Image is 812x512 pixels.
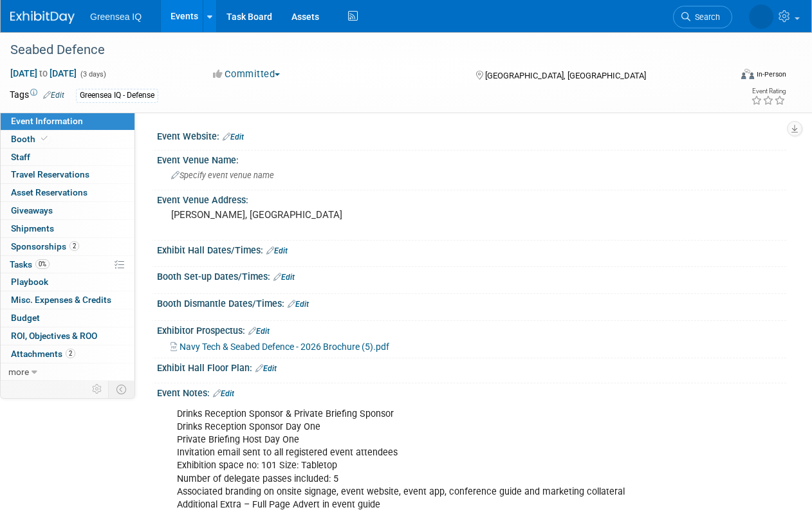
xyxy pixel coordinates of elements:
a: Asset Reservations [1,184,134,201]
a: Travel Reservations [1,166,134,183]
span: Staff [11,152,30,162]
span: Playbook [11,277,48,287]
a: Edit [255,364,277,373]
a: Staff [1,149,134,166]
div: Booth Set-up Dates/Times: [157,267,786,284]
div: Event Notes: [157,383,786,400]
div: In-Person [756,69,786,79]
span: ROI, Objectives & ROO [11,331,97,341]
span: to [37,68,50,78]
div: Event Venue Name: [157,151,786,167]
td: Personalize Event Tab Strip [86,381,109,398]
button: Committed [208,68,285,81]
span: Sponsorships [11,241,79,251]
span: 2 [66,349,75,358]
span: 2 [69,241,79,251]
span: Tasks [10,259,50,270]
span: Budget [11,313,40,323]
span: Misc. Expenses & Credits [11,295,111,305]
a: Edit [288,300,309,309]
div: Event Website: [157,127,786,143]
span: Search [690,12,720,22]
span: [GEOGRAPHIC_DATA], [GEOGRAPHIC_DATA] [485,71,646,80]
span: Booth [11,134,50,144]
div: Exhibit Hall Dates/Times: [157,241,786,257]
a: Misc. Expenses & Credits [1,291,134,309]
div: Greensea IQ - Defense [76,89,158,102]
a: Budget [1,309,134,327]
span: Attachments [11,349,75,359]
a: Search [673,6,732,28]
span: (3 days) [79,70,106,78]
a: Edit [43,91,64,100]
span: Greensea IQ [90,12,142,22]
a: Tasks0% [1,256,134,273]
td: Tags [10,88,64,103]
a: Navy Tech & Seabed Defence - 2026 Brochure (5).pdf [171,342,389,352]
a: Playbook [1,273,134,291]
pre: [PERSON_NAME], [GEOGRAPHIC_DATA] [171,209,405,221]
span: 0% [35,259,50,269]
span: [DATE] [DATE] [10,68,77,79]
img: Format-Inperson.png [741,69,754,79]
div: Event Venue Address: [157,190,786,206]
div: Event Rating [751,88,786,95]
a: Attachments2 [1,345,134,363]
a: Edit [213,389,234,398]
a: ROI, Objectives & ROO [1,327,134,345]
div: Seabed Defence [6,39,720,62]
a: Edit [248,327,270,336]
span: Travel Reservations [11,169,89,179]
a: Event Information [1,113,134,130]
img: Dawn D'Angelillo [749,5,773,29]
a: Booth [1,131,134,148]
a: more [1,363,134,381]
a: Edit [266,246,288,255]
span: more [8,367,29,377]
span: Navy Tech & Seabed Defence - 2026 Brochure (5).pdf [180,342,389,352]
a: Shipments [1,220,134,237]
div: Exhibit Hall Floor Plan: [157,358,786,375]
a: Giveaways [1,202,134,219]
div: Event Format [673,67,786,86]
span: Shipments [11,223,54,233]
img: ExhibitDay [10,11,75,24]
div: Exhibitor Prospectus: [157,321,786,338]
span: Specify event venue name [171,170,274,180]
a: Sponsorships2 [1,238,134,255]
span: Event Information [11,116,83,126]
i: Booth reservation complete [41,135,48,142]
a: Edit [223,133,244,142]
span: Asset Reservations [11,187,88,197]
span: Giveaways [11,205,53,215]
a: Edit [273,273,295,282]
div: Booth Dismantle Dates/Times: [157,294,786,311]
td: Toggle Event Tabs [109,381,135,398]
